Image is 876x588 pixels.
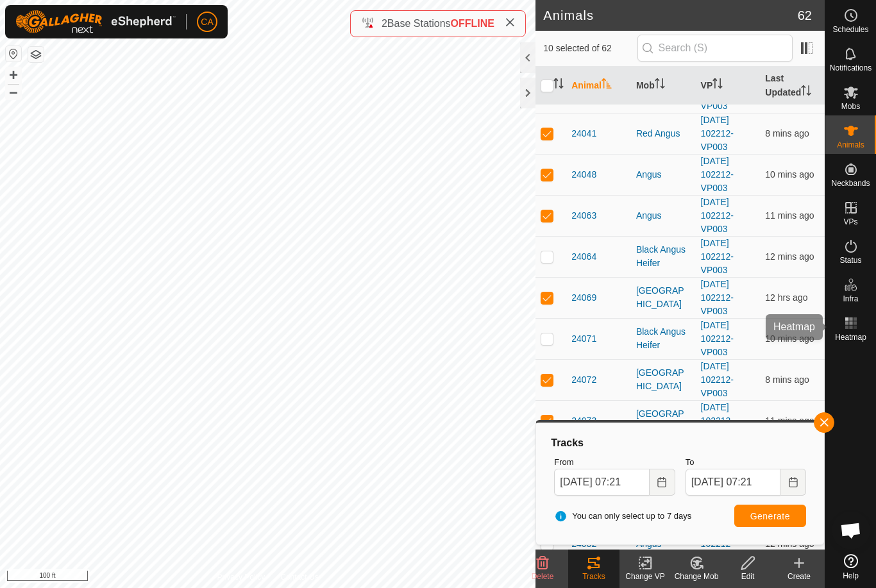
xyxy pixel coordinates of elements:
[15,10,176,33] img: Gallagher Logo
[568,571,619,582] div: Tracks
[636,243,691,270] div: Black Angus Heifer
[6,46,21,62] button: Reset Map
[686,456,806,469] label: To
[382,18,387,29] span: 2
[451,18,494,29] span: OFFLINE
[602,80,612,90] p-sorticon: Activate to sort
[571,250,596,264] span: 24064
[6,67,21,83] button: +
[701,361,734,398] a: [DATE] 102212-VP003
[701,320,734,357] a: [DATE] 102212-VP003
[636,366,691,393] div: [GEOGRAPHIC_DATA]
[765,128,809,139] span: 24 Sep 2025 at 7:13 am
[571,209,596,223] span: 24063
[554,510,691,523] span: You can only select up to 7 days
[765,169,814,180] span: 24 Sep 2025 at 7:12 am
[837,141,864,149] span: Animals
[701,74,734,111] a: [DATE] 102212-VP003
[650,469,675,496] button: Choose Date
[571,332,596,346] span: 24071
[701,279,734,316] a: [DATE] 102212-VP003
[655,80,665,90] p-sorticon: Activate to sort
[28,47,44,62] button: Map Layers
[571,168,596,181] span: 24048
[798,6,812,25] span: 62
[722,571,773,582] div: Edit
[217,571,265,583] a: Privacy Policy
[696,67,761,105] th: VP
[825,549,876,585] a: Help
[701,115,734,152] a: [DATE] 102212-VP003
[765,539,814,549] span: 24 Sep 2025 at 7:09 am
[631,67,696,105] th: Mob
[701,156,734,193] a: [DATE] 102212-VP003
[701,238,734,275] a: [DATE] 102212-VP003
[636,168,691,181] div: Angus
[6,84,21,99] button: –
[760,67,825,105] th: Last Updated
[839,256,861,264] span: Status
[750,511,790,521] span: Generate
[832,26,868,33] span: Schedules
[835,333,866,341] span: Heatmap
[543,8,798,23] h2: Animals
[571,373,596,387] span: 24072
[712,80,723,90] p-sorticon: Activate to sort
[780,469,806,496] button: Choose Date
[571,291,596,305] span: 24069
[832,511,870,550] div: Open chat
[636,407,691,434] div: [GEOGRAPHIC_DATA]
[843,572,859,580] span: Help
[637,35,793,62] input: Search (S)
[636,127,691,140] div: Red Angus
[831,180,870,187] span: Neckbands
[553,80,564,90] p-sorticon: Activate to sort
[773,571,825,582] div: Create
[765,333,814,344] span: 24 Sep 2025 at 7:11 am
[701,402,734,439] a: [DATE] 102212-VP003
[554,456,675,469] label: From
[543,42,637,55] span: 10 selected of 62
[532,572,554,581] span: Delete
[636,325,691,352] div: Black Angus Heifer
[201,15,213,29] span: CA
[571,127,596,140] span: 24041
[619,571,671,582] div: Change VP
[636,209,691,223] div: Angus
[830,64,872,72] span: Notifications
[765,374,809,385] span: 24 Sep 2025 at 7:14 am
[734,505,806,527] button: Generate
[387,18,451,29] span: Base Stations
[566,67,631,105] th: Animal
[280,571,318,583] a: Contact Us
[671,571,722,582] div: Change Mob
[841,103,860,110] span: Mobs
[843,295,858,303] span: Infra
[801,87,811,97] p-sorticon: Activate to sort
[549,435,811,451] div: Tracks
[765,251,814,262] span: 24 Sep 2025 at 7:09 am
[636,284,691,311] div: [GEOGRAPHIC_DATA]
[843,218,857,226] span: VPs
[765,292,807,303] span: 23 Sep 2025 at 6:33 pm
[765,416,814,426] span: 24 Sep 2025 at 7:11 am
[701,197,734,234] a: [DATE] 102212-VP003
[571,414,596,428] span: 24073
[765,210,814,221] span: 24 Sep 2025 at 7:10 am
